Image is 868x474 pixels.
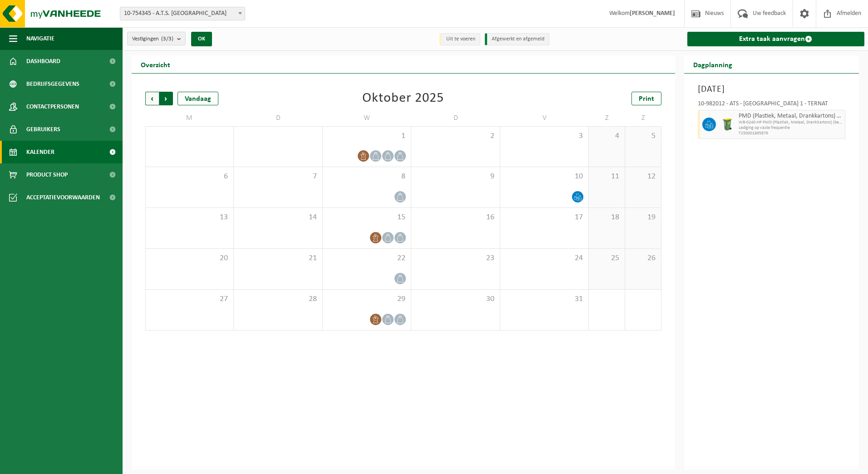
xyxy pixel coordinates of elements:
span: 1 [327,131,406,141]
span: Product Shop [26,163,68,186]
img: WB-0240-HPE-GN-50 [720,118,734,131]
td: M [145,110,234,126]
span: 16 [416,212,495,222]
span: Gebruikers [26,118,60,141]
span: Print [639,95,654,103]
span: WB-0240-HP PMD (Plastiek, Metaal, Drankkartons) (bedrijven) [739,120,843,125]
td: Z [625,110,661,126]
td: Z [589,110,625,126]
span: PMD (Plastiek, Metaal, Drankkartons) (bedrijven) [739,113,843,120]
span: T250001895876 [739,131,843,136]
h2: Overzicht [132,55,179,73]
span: 9 [416,172,495,182]
li: Uit te voeren [439,33,480,45]
span: 10-754345 - A.T.S. BRUSSEL - MERELBEKE [120,7,245,20]
a: Print [631,92,661,105]
span: Kalender [26,141,54,163]
td: D [411,110,500,126]
span: Vestigingen [132,32,173,46]
div: 10-982012 - ATS - [GEOGRAPHIC_DATA] 1 - TERNAT [698,101,846,110]
td: V [500,110,589,126]
span: 8 [327,172,406,182]
span: 10-754345 - A.T.S. BRUSSEL - MERELBEKE [120,7,245,20]
td: W [323,110,411,126]
li: Afgewerkt en afgemeld [485,33,549,45]
span: 27 [150,294,229,304]
span: 13 [150,212,229,222]
strong: [PERSON_NAME] [630,10,675,17]
span: 18 [593,212,620,222]
span: 25 [593,253,620,263]
span: 20 [150,253,229,263]
span: Contactpersonen [26,95,79,118]
span: 12 [630,172,656,182]
span: Dashboard [26,50,60,73]
span: 4 [593,131,620,141]
count: (3/3) [161,36,173,42]
span: 31 [505,294,584,304]
span: 30 [416,294,495,304]
span: Vorige [145,92,159,105]
span: 23 [416,253,495,263]
h3: [DATE] [698,83,846,96]
button: Vestigingen(3/3) [127,32,186,45]
span: 24 [505,253,584,263]
span: 7 [238,172,317,182]
span: Navigatie [26,27,54,50]
span: Lediging op vaste frequentie [739,125,843,131]
span: 5 [630,131,656,141]
span: 21 [238,253,317,263]
span: 28 [238,294,317,304]
span: 26 [630,253,656,263]
span: Acceptatievoorwaarden [26,186,100,209]
span: 17 [505,212,584,222]
span: 6 [150,172,229,182]
span: 22 [327,253,406,263]
div: Vandaag [178,92,218,105]
span: Volgende [159,92,173,105]
span: 19 [630,212,656,222]
button: OK [191,32,212,46]
span: 29 [327,294,406,304]
span: 2 [416,131,495,141]
span: 10 [505,172,584,182]
span: 14 [238,212,317,222]
h2: Dagplanning [684,55,741,73]
td: D [234,110,322,126]
a: Extra taak aanvragen [687,32,865,46]
span: Bedrijfsgegevens [26,73,79,95]
span: 15 [327,212,406,222]
div: Oktober 2025 [362,92,444,105]
span: 3 [505,131,584,141]
span: 11 [593,172,620,182]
